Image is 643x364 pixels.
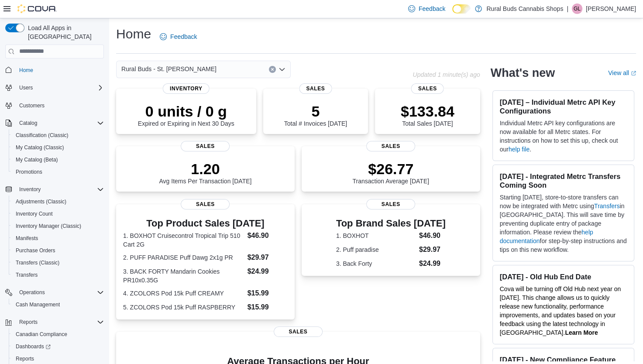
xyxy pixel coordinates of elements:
[16,132,69,139] span: Classification (Classic)
[16,331,67,338] span: Canadian Compliance
[16,144,64,151] span: My Catalog (Classic)
[16,223,81,230] span: Inventory Manager (Classic)
[12,299,104,310] span: Cash Management
[631,71,636,76] svg: External link
[12,329,104,340] span: Canadian Compliance
[16,317,41,327] button: Reports
[123,218,288,229] h3: Top Product Sales [DATE]
[12,155,104,165] span: My Catalog (Beta)
[336,218,446,229] h3: Top Brand Sales [DATE]
[159,160,251,178] p: 1.20
[19,67,33,74] span: Home
[16,287,48,298] button: Operations
[12,142,104,153] span: My Catalog (Classic)
[19,319,38,326] span: Reports
[9,232,107,244] button: Manifests
[16,301,60,308] span: Cash Management
[12,270,104,280] span: Transfers
[9,141,107,154] button: My Catalog (Classic)
[9,208,107,220] button: Inventory Count
[366,141,415,151] span: Sales
[401,103,454,120] p: $133.84
[12,130,72,141] a: Classification (Classic)
[12,233,41,244] a: Manifests
[9,244,107,257] button: Purchase Orders
[16,247,55,254] span: Purchase Orders
[565,329,598,336] a: Learn More
[2,99,107,112] button: Customers
[284,103,347,120] p: 5
[9,340,107,353] a: Dashboards
[9,269,107,281] button: Transfers
[16,184,44,195] button: Inventory
[9,299,107,311] button: Cash Management
[159,160,251,185] div: Avg Items Per Transaction [DATE]
[486,3,563,14] p: Rural Buds Cannabis Shops
[352,160,429,178] p: $26.77
[19,289,45,296] span: Operations
[16,355,34,362] span: Reports
[12,258,104,268] span: Transfers (Classic)
[16,198,66,205] span: Adjustments (Classic)
[16,317,104,327] span: Reports
[586,3,636,14] p: [PERSON_NAME]
[116,25,151,43] h1: Home
[9,328,107,340] button: Canadian Compliance
[12,130,104,141] span: Classification (Classic)
[2,82,107,94] button: Users
[123,289,244,298] dt: 4. ZCOLORS Pod 15k Puff CREAMY
[12,258,63,268] a: Transfers (Classic)
[284,103,347,127] div: Total # Invoices [DATE]
[19,120,37,127] span: Catalog
[19,84,33,91] span: Users
[12,196,70,207] a: Adjustments (Classic)
[2,286,107,299] button: Operations
[12,245,104,256] span: Purchase Orders
[500,119,627,154] p: Individual Metrc API key configurations are now available for all Metrc states. For instructions ...
[138,103,234,127] div: Expired or Expiring in Next 30 Days
[567,3,568,14] p: |
[16,100,104,111] span: Customers
[123,303,244,312] dt: 5. ZCOLORS Pod 15k Puff RASPBERRY
[274,326,323,337] span: Sales
[12,221,85,231] a: Inventory Manager (Classic)
[16,65,37,76] a: Home
[269,66,276,73] button: Clear input
[366,199,415,209] span: Sales
[2,316,107,328] button: Reports
[9,220,107,232] button: Inventory Manager (Classic)
[16,118,41,128] button: Catalog
[16,156,58,163] span: My Catalog (Beta)
[24,24,104,41] span: Load All Apps in [GEOGRAPHIC_DATA]
[17,4,57,13] img: Cova
[491,66,555,80] h2: What's new
[509,146,530,153] a: help file
[248,288,288,299] dd: $15.99
[574,3,581,14] span: GL
[163,83,210,94] span: Inventory
[419,230,446,241] dd: $46.90
[16,287,104,298] span: Operations
[16,271,38,278] span: Transfers
[419,4,445,13] span: Feedback
[419,258,446,269] dd: $24.99
[500,98,627,115] h3: [DATE] – Individual Metrc API Key Configurations
[12,233,104,244] span: Manifests
[2,64,107,76] button: Home
[12,167,46,177] a: Promotions
[401,103,454,127] div: Total Sales [DATE]
[12,329,71,340] a: Canadian Compliance
[12,209,56,219] a: Inventory Count
[2,117,107,129] button: Catalog
[12,167,104,177] span: Promotions
[9,196,107,208] button: Adjustments (Classic)
[16,184,104,195] span: Inventory
[16,82,36,93] button: Users
[411,83,444,94] span: Sales
[156,28,200,45] a: Feedback
[12,209,104,219] span: Inventory Count
[279,66,285,73] button: Open list of options
[138,103,234,120] p: 0 units / 0 g
[500,285,621,336] span: Cova will be turning off Old Hub next year on [DATE]. This change allows us to quickly release ne...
